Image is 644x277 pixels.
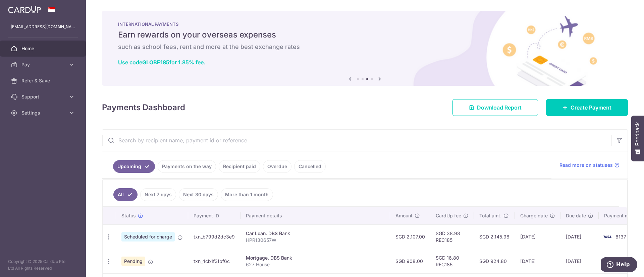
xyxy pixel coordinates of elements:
td: txn_4cb1f3fbf6c [188,249,240,273]
div: Mortgage. DBS Bank [246,255,385,261]
span: Home [21,45,66,52]
a: More than 1 month [221,188,273,201]
p: [EMAIL_ADDRESS][DOMAIN_NAME] [11,23,75,30]
span: Total amt. [479,212,501,219]
a: Next 7 days [140,188,176,201]
h4: Payments Dashboard [102,101,185,114]
a: Next 30 days [179,188,218,201]
td: txn_b799d2dc3e9 [188,224,240,249]
td: [DATE] [515,224,560,249]
span: Pay [21,61,66,68]
p: INTERNATIONAL PAYMENTS [118,21,612,27]
img: CardUp [8,5,41,13]
a: Create Payment [546,99,628,116]
span: Amount [395,212,413,219]
p: 627 House [246,261,385,268]
span: 6137 [615,234,626,239]
span: Scheduled for charge [121,232,175,241]
span: Create Payment [571,103,611,112]
a: Use codeGLOBE185for 1.85% fee. [118,59,205,66]
span: CardUp fee [436,212,461,219]
a: Read more on statuses [559,162,620,168]
h5: Earn rewards on your overseas expenses [118,29,612,40]
th: Payment details [240,207,390,224]
div: Car Loan. DBS Bank [246,230,385,237]
span: Charge date [520,212,548,219]
img: Bank Card [601,257,614,265]
td: SGD 924.80 [474,249,515,273]
span: Download Report [477,103,522,112]
td: SGD 2,107.00 [390,224,430,249]
td: [DATE] [560,224,599,249]
a: Overdue [263,160,291,173]
button: Feedback - Show survey [631,116,644,161]
td: SGD 908.00 [390,249,430,273]
span: Due date [566,212,586,219]
iframe: Opens a widget where you can find more information [601,257,637,274]
span: Pending [121,257,145,266]
span: Refer & Save [21,77,66,84]
td: SGD 38.98 REC185 [430,224,474,249]
b: GLOBE185 [142,59,169,66]
span: Status [121,212,136,219]
td: [DATE] [560,249,599,273]
a: Upcoming [113,160,155,173]
span: Feedback [635,122,641,146]
a: Cancelled [294,160,326,173]
td: SGD 2,145.98 [474,224,515,249]
span: Support [21,93,66,100]
input: Search by recipient name, payment id or reference [102,130,611,151]
a: Download Report [452,99,538,116]
a: All [113,188,138,201]
td: SGD 16.80 REC185 [430,249,474,273]
td: [DATE] [515,249,560,273]
p: HPR130657W [246,237,385,244]
img: International Payment Banner [102,11,628,86]
img: Bank Card [601,233,614,241]
span: Settings [21,110,66,116]
th: Payment ID [188,207,240,224]
span: Read more on statuses [559,162,613,168]
a: Payments on the way [158,160,216,173]
a: Recipient paid [219,160,260,173]
h6: such as school fees, rent and more at the best exchange rates [118,43,612,51]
